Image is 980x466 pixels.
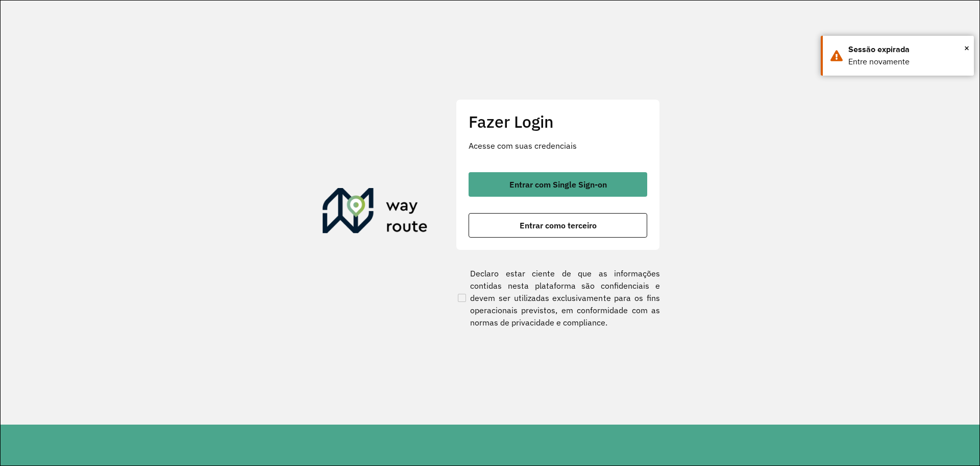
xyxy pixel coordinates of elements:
div: Entre novamente [848,56,966,68]
div: Sessão expirada [848,43,966,56]
h2: Fazer Login [469,112,647,131]
button: Close [964,40,969,56]
span: × [964,40,969,56]
label: Declaro estar ciente de que as informações contidas nesta plataforma são confidenciais e devem se... [456,267,660,329]
p: Acesse com suas credenciais [469,139,647,152]
span: Entrar com Single Sign-on [509,180,607,189]
button: button [469,172,647,197]
button: button [469,213,647,238]
img: Roteirizador AmbevTech [323,188,428,237]
span: Entrar como terceiro [520,221,597,229]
